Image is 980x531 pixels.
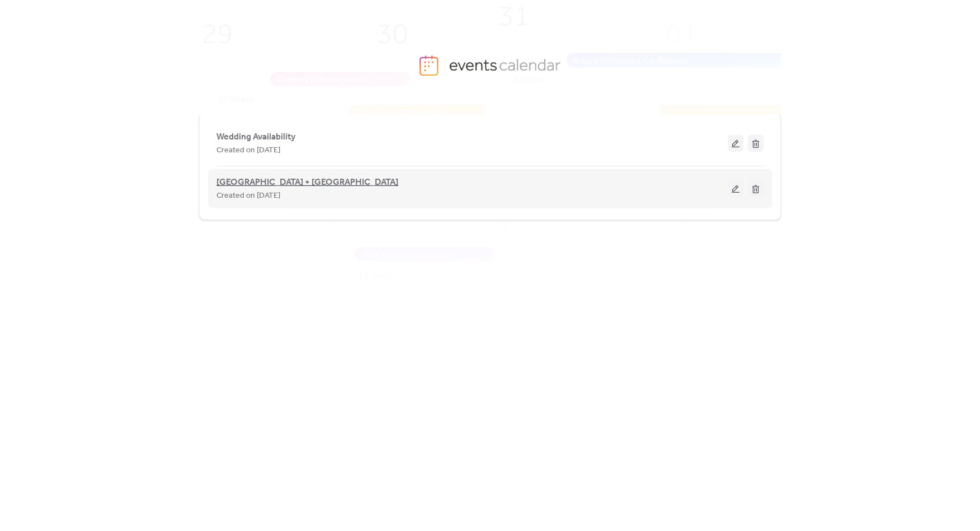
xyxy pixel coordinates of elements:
[216,131,295,144] span: Wedding Availability
[216,134,295,140] a: Wedding Availability
[216,189,280,203] span: Created on [DATE]
[216,144,280,157] span: Created on [DATE]
[216,179,398,186] a: [GEOGRAPHIC_DATA] + [GEOGRAPHIC_DATA]
[216,176,398,189] span: [GEOGRAPHIC_DATA] + [GEOGRAPHIC_DATA]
